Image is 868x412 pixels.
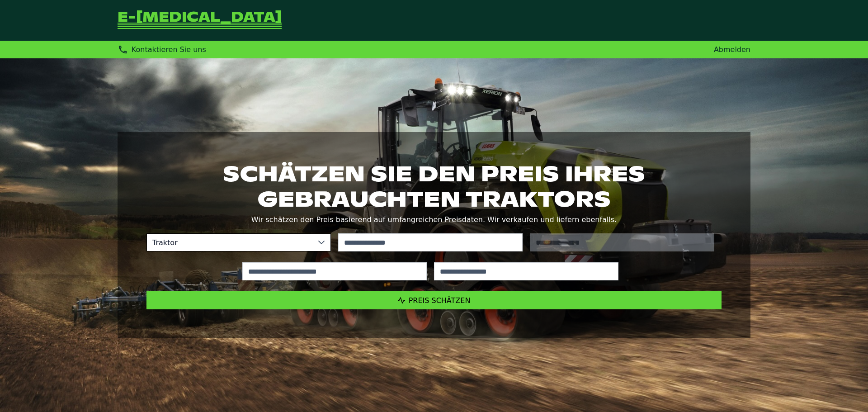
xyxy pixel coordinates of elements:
[118,11,282,30] a: Zurück zur Startseite
[146,161,722,212] h1: Schätzen Sie den Preis Ihres gebrauchten Traktors
[132,45,206,54] span: Kontaktieren Sie uns
[714,45,750,54] a: Abmelden
[118,44,206,55] div: Kontaktieren Sie uns
[146,291,722,309] button: Preis schätzen
[146,213,722,226] p: Wir schätzen den Preis basierend auf umfangreichen Preisdaten. Wir verkaufen und liefern ebenfalls.
[409,296,471,305] span: Preis schätzen
[147,234,312,251] span: Traktor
